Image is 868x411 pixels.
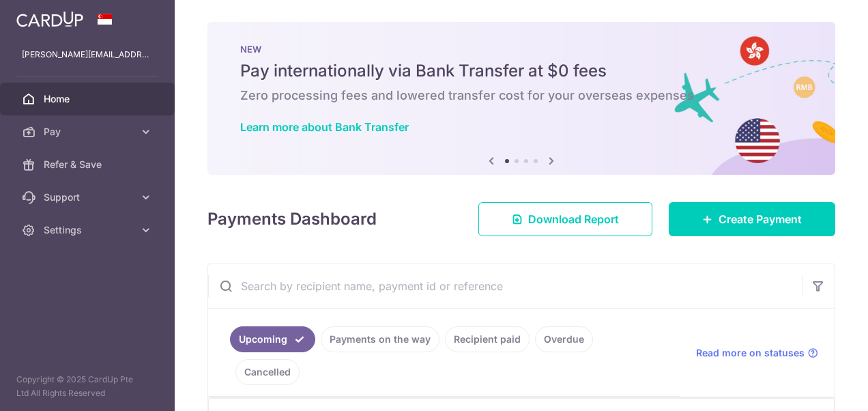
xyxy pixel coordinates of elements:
a: Download Report [478,202,652,236]
span: Create Payment [719,211,802,227]
span: Pay [44,125,134,139]
a: Cancelled [235,359,300,385]
span: Refer & Save [44,158,134,171]
p: [PERSON_NAME][EMAIL_ADDRESS][DOMAIN_NAME] [22,48,153,61]
span: Support [44,190,134,204]
a: Learn more about Bank Transfer [240,120,409,134]
span: Settings [44,223,134,237]
p: NEW [240,44,802,55]
a: Overdue [535,326,593,352]
input: Search by recipient name, payment id or reference [208,264,802,308]
span: Read more on statuses [696,346,805,360]
h5: Pay internationally via Bank Transfer at $0 fees [240,60,802,82]
h4: Payments Dashboard [207,207,377,231]
span: Download Report [528,211,619,227]
a: Payments on the way [321,326,439,352]
a: Create Payment [669,202,835,236]
a: Recipient paid [445,326,530,352]
span: Home [44,92,134,106]
a: Read more on statuses [696,346,818,360]
a: Upcoming [230,326,315,352]
img: Bank transfer banner [207,22,835,175]
h6: Zero processing fees and lowered transfer cost for your overseas expenses [240,87,802,104]
img: CardUp [16,11,83,27]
